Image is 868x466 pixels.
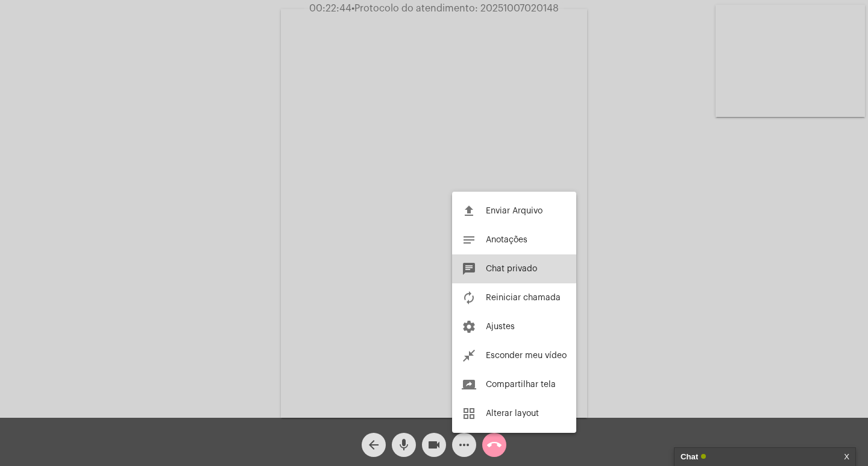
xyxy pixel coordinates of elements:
[462,262,476,276] mat-icon: chat
[486,265,537,273] span: Chat privado
[486,351,567,360] span: Esconder meu vídeo
[462,291,476,305] mat-icon: autorenew
[462,204,476,218] mat-icon: file_upload
[486,207,542,215] span: Enviar Arquivo
[462,406,476,421] mat-icon: grid_view
[462,348,476,363] mat-icon: close_fullscreen
[462,233,476,247] mat-icon: notes
[486,236,527,244] span: Anotações
[486,294,561,302] span: Reiniciar chamada
[486,409,539,418] span: Alterar layout
[462,377,476,392] mat-icon: screen_share
[462,320,476,334] mat-icon: settings
[486,323,515,331] span: Ajustes
[486,380,556,389] span: Compartilhar tela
